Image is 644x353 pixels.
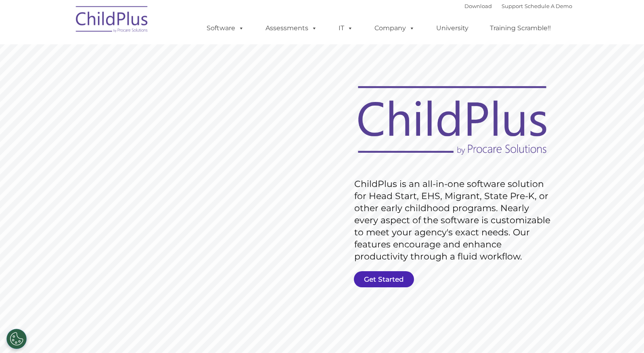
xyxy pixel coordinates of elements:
[482,20,559,36] a: Training Scramble!!
[508,266,644,353] iframe: Chat Widget
[330,20,361,36] a: IT
[72,0,153,41] img: ChildPlus by Procare Solutions
[6,329,27,349] button: Cookies Settings
[502,3,523,9] a: Support
[464,3,492,9] a: Download
[428,20,477,36] a: University
[525,3,572,9] a: Schedule A Demo
[257,20,325,36] a: Assessments
[199,20,252,36] a: Software
[354,271,414,287] a: Get Started
[464,3,572,9] font: |
[366,20,423,36] a: Company
[354,178,554,263] rs-layer: ChildPlus is an all-in-one software solution for Head Start, EHS, Migrant, State Pre-K, or other ...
